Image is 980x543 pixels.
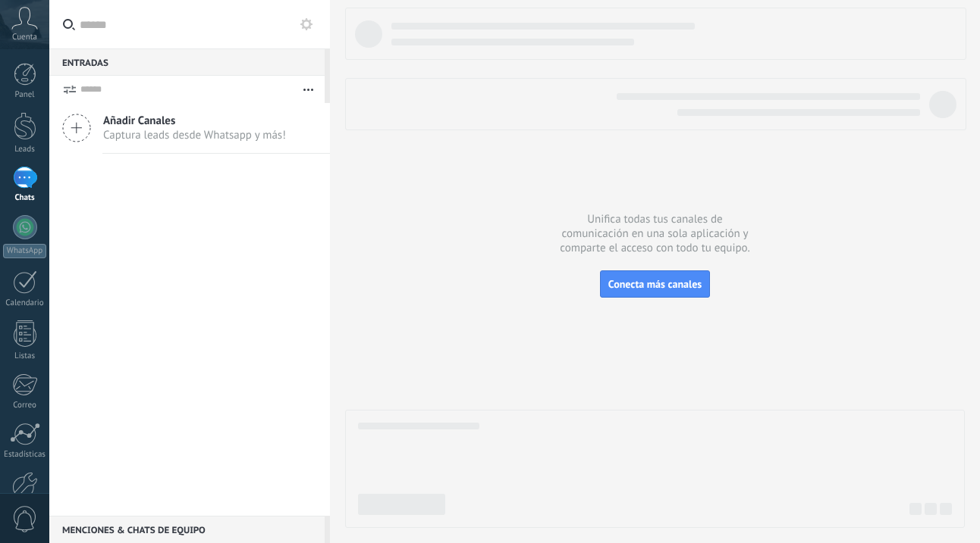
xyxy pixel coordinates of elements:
div: Estadísticas [3,450,47,460]
button: Conecta más canales [600,270,710,298]
div: Calendario [3,298,47,308]
span: Añadir Canales [103,114,286,128]
div: Correo [3,401,47,410]
span: Cuenta [12,33,37,42]
div: Chats [3,193,47,203]
span: Captura leads desde Whatsapp y más! [103,128,286,142]
div: Listas [3,351,47,361]
div: Menciones & Chats de equipo [49,516,325,543]
div: Entradas [49,48,325,76]
div: Leads [3,145,47,154]
div: Panel [3,90,47,100]
span: Conecta más canales [608,277,702,291]
div: WhatsApp [3,244,46,258]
